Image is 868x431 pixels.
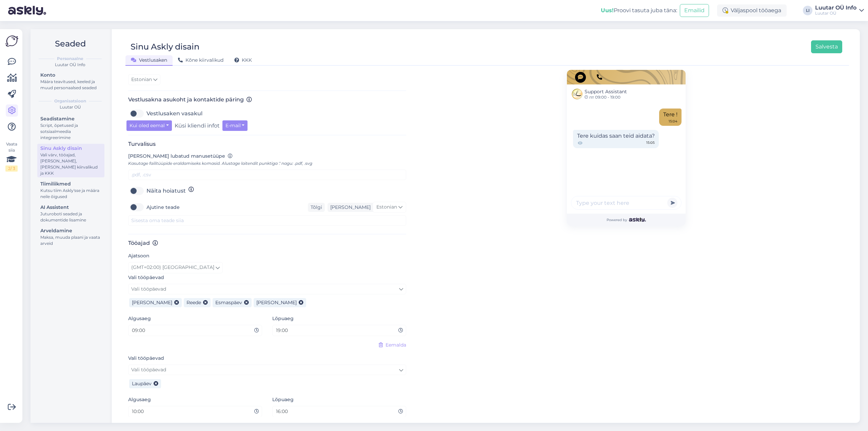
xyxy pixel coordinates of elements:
[272,396,294,403] label: Lõpuaeg
[572,89,583,99] img: Support
[40,204,101,211] div: AI Assistent
[571,196,682,210] input: Type your text here
[128,396,151,403] label: Algusaeg
[131,367,166,373] span: Vali tööpäevad
[128,252,150,259] label: Ajatsoon
[178,57,223,63] span: Kõne kiirvalikud
[128,240,406,246] h3: Tööajad
[128,262,223,273] a: (GMT+02:00) [GEOGRAPHIC_DATA]
[607,217,646,222] span: Powered by
[132,380,152,387] span: Laupäev
[717,4,787,17] div: Väljaspool tööaega
[128,141,406,147] h3: Turvalisus
[815,5,856,11] div: Luutar OÜ Info
[680,4,709,17] button: Emailid
[37,71,104,92] a: KontoMäära teavitused, keeled ja muud personaalsed seaded
[215,299,242,306] span: Esmaspäev
[132,299,172,306] span: [PERSON_NAME]
[376,203,397,211] span: Estonian
[36,37,104,50] h2: Seaded
[40,145,101,152] div: Sinu Askly disain
[601,6,677,15] div: Proovi tasuta juba täna:
[37,144,104,177] a: Sinu Askly disainVali värv, tööajad, [PERSON_NAME], [PERSON_NAME] kiirvalikud ja KKK
[128,284,406,294] a: Vali tööpäevad
[40,180,101,188] div: Tiimiliikmed
[256,299,297,306] span: [PERSON_NAME]
[601,7,614,14] b: Uus!
[40,115,101,122] div: Seadistamine
[36,62,104,68] div: Luutar OÜ Info
[5,35,18,47] img: Askly Logo
[128,153,225,159] span: [PERSON_NAME] lubatud manusetüüpe
[128,161,312,166] span: Kasutage failitüüpide eraldamiseks komasid. Alustage laitendit punktiga '.' nagu: .pdf, .svg
[308,203,325,212] div: Tõlgi
[146,185,186,196] label: Näita hoiatust
[5,141,18,172] div: Vaata siia
[131,286,166,292] span: Vali tööpäevad
[646,140,655,146] span: 15:05
[128,274,164,281] label: Vali tööpäevad
[815,5,864,16] a: Luutar OÜ InfoLuutar OÜ
[128,96,406,103] h3: Vestlusakna asukoht ja kontaktide päring
[234,57,252,63] span: KKK
[128,355,164,362] label: Vali tööpäevad
[659,109,682,126] div: Tere !
[40,122,101,141] div: Script, õpetused ja sotsiaalmeedia integreerimine
[126,120,172,131] button: Kui oled eemal
[54,98,86,104] b: Organisatsioon
[629,218,646,222] img: Askly
[5,165,18,172] div: 2 / 3
[36,104,104,110] div: Luutar OÜ
[186,299,201,306] span: Reede
[146,202,180,213] label: Ajutine teade
[146,108,202,119] label: Vestlusaken vasakul
[131,76,152,83] span: Estonian
[175,120,220,131] label: Küsi kliendi infot
[811,40,842,53] button: Salvesta
[585,95,627,99] span: пт 09:00 - 19:00
[272,315,294,322] label: Lõpuaeg
[131,264,214,271] span: (GMT+02:00) [GEOGRAPHIC_DATA]
[585,88,627,95] span: Support Assistant
[815,11,856,16] div: Luutar OÜ
[386,341,406,349] span: Eemalda
[128,170,406,180] input: .pdf, .csv
[40,234,101,247] div: Maksa, muuda plaani ja vaata arveid
[669,119,677,124] div: 15:04
[40,152,101,176] div: Vali värv, tööajad, [PERSON_NAME], [PERSON_NAME] kiirvalikud ja KKK
[573,130,659,148] div: Tere kuidas saan teid aidata?
[57,56,83,62] b: Personaalne
[37,114,104,142] a: SeadistamineScript, õpetused ja sotsiaalmeedia integreerimine
[40,72,101,79] div: Konto
[37,179,104,201] a: TiimiliikmedKutsu tiim Askly'sse ja määra neile õigused
[40,227,101,234] div: Arveldamine
[37,226,104,248] a: ArveldamineMaksa, muuda plaani ja vaata arveid
[128,315,151,322] label: Algusaeg
[40,188,101,200] div: Kutsu tiim Askly'sse ja määra neile õigused
[40,211,101,223] div: Juturoboti seaded ja dokumentide lisamine
[222,120,248,131] button: E-mail
[128,74,160,85] a: Estonian
[40,79,101,91] div: Määra teavitused, keeled ja muud personaalsed seaded
[328,204,371,211] div: [PERSON_NAME]
[131,57,167,63] span: Vestlusaken
[803,6,812,15] div: LI
[131,40,199,53] div: Sinu Askly disain
[37,203,104,224] a: AI AssistentJuturoboti seaded ja dokumentide lisamine
[128,365,406,375] a: Vali tööpäevad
